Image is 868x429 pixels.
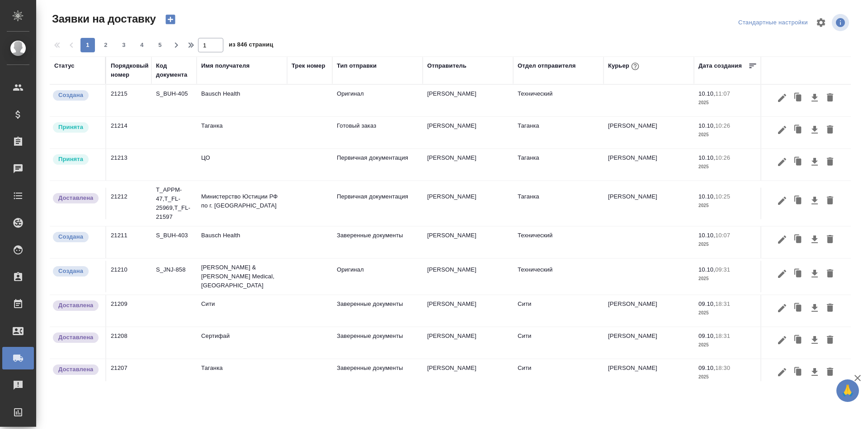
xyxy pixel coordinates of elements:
[822,121,838,138] button: Удалить
[106,359,151,391] td: 21207
[715,90,730,97] p: 11:07
[58,194,93,203] p: Доставлена
[332,188,423,219] td: Первичная документация
[790,265,807,282] button: Клонировать
[698,98,757,107] p: 2025
[106,188,151,219] td: 21212
[423,188,513,219] td: [PERSON_NAME]
[513,295,604,327] td: Сити
[197,295,287,327] td: Сити
[513,149,604,180] td: Таганка
[698,122,715,129] p: 10.10,
[698,162,757,171] p: 2025
[111,61,149,79] div: Порядковый номер
[774,121,790,138] button: Редактировать
[774,265,790,282] button: Редактировать
[715,332,730,339] p: 18:31
[106,85,151,116] td: 21215
[698,341,757,350] p: 2025
[52,231,101,243] div: Новая заявка, еще не передана в работу
[513,359,604,391] td: Сити
[715,300,730,307] p: 18:31
[423,85,513,116] td: [PERSON_NAME]
[106,226,151,258] td: 21211
[151,226,197,258] td: S_BUH-403
[822,192,838,209] button: Удалить
[160,12,181,27] button: Создать
[832,14,851,31] span: Посмотреть информацию
[807,265,822,282] button: Скачать
[423,149,513,180] td: [PERSON_NAME]
[774,364,790,381] button: Редактировать
[790,121,807,138] button: Клонировать
[790,364,807,381] button: Клонировать
[52,121,101,134] div: Курьер назначен
[807,89,822,106] button: Скачать
[332,359,423,391] td: Заверенные документы
[604,149,694,180] td: [PERSON_NAME]
[151,261,197,292] td: S_JNJ-858
[698,61,742,70] div: Дата создания
[698,266,715,273] p: 10.10,
[604,117,694,148] td: [PERSON_NAME]
[54,61,75,70] div: Статус
[58,91,83,100] p: Создана
[807,192,822,209] button: Скачать
[201,61,250,70] div: Имя получателя
[604,188,694,219] td: [PERSON_NAME]
[50,12,156,26] span: Заявки на доставку
[337,61,377,70] div: Тип отправки
[99,41,113,50] span: 2
[790,89,807,106] button: Клонировать
[58,365,93,374] p: Доставлена
[698,90,715,97] p: 10.10,
[423,295,513,327] td: [PERSON_NAME]
[197,85,287,116] td: Bausch Health
[807,332,822,349] button: Скачать
[774,300,790,317] button: Редактировать
[807,231,822,248] button: Скачать
[790,332,807,349] button: Клонировать
[332,327,423,359] td: Заверенные документы
[604,295,694,327] td: [PERSON_NAME]
[604,327,694,359] td: [PERSON_NAME]
[790,192,807,209] button: Клонировать
[52,332,101,344] div: Документы доставлены, фактическая дата доставки проставиться автоматически
[774,153,790,171] button: Редактировать
[715,154,730,161] p: 10:26
[836,379,859,402] button: 🙏
[197,359,287,391] td: Таганка
[153,41,167,50] span: 5
[774,231,790,248] button: Редактировать
[292,61,325,70] div: Трек номер
[715,364,730,371] p: 18:30
[822,300,838,317] button: Удалить
[332,261,423,292] td: Оригинал
[106,117,151,148] td: 21214
[197,117,287,148] td: Таганка
[156,61,192,79] div: Код документа
[518,61,576,70] div: Отдел отправителя
[698,332,715,339] p: 09.10,
[153,38,167,52] button: 5
[715,193,730,200] p: 10:25
[698,201,757,210] p: 2025
[135,41,149,50] span: 4
[332,149,423,180] td: Первичная документация
[810,12,832,33] span: Настроить таблицу
[427,61,467,70] div: Отправитель
[58,333,93,342] p: Доставлена
[423,226,513,258] td: [PERSON_NAME]
[99,38,113,52] button: 2
[513,85,604,116] td: Технический
[229,39,273,52] span: из 846 страниц
[58,232,83,241] p: Создана
[197,327,287,359] td: Сертифай
[513,261,604,292] td: Технический
[58,301,93,310] p: Доставлена
[822,89,838,106] button: Удалить
[604,359,694,391] td: [PERSON_NAME]
[197,188,287,219] td: Министерство Юстиции РФ по г. [GEOGRAPHIC_DATA]
[807,121,822,138] button: Скачать
[608,60,641,72] div: Курьер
